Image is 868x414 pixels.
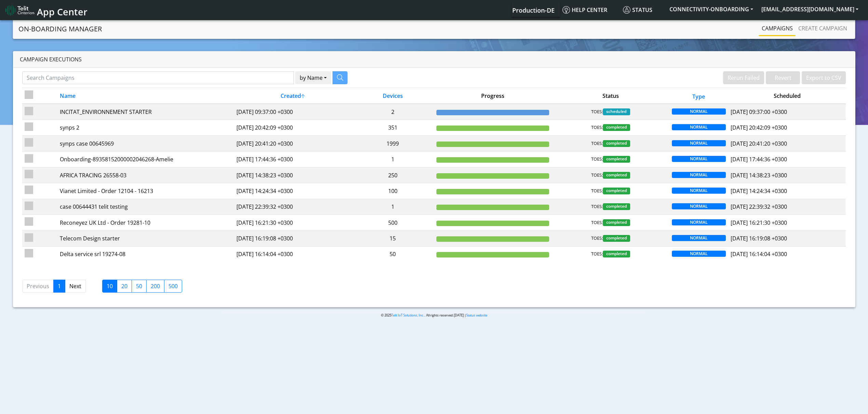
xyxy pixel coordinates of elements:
span: TOES: [591,108,603,115]
span: App Center [37,5,87,18]
td: 250 [352,167,434,183]
span: NORMAL [672,140,726,146]
td: 15 [352,231,434,246]
span: completed [603,172,630,179]
span: NORMAL [672,124,726,130]
span: completed [603,188,630,194]
th: Type [669,88,728,104]
span: completed [603,219,630,226]
span: completed [603,156,630,163]
span: [DATE] 16:21:30 +0300 [731,219,787,226]
td: 1999 [352,136,434,151]
input: Search Campaigns [22,71,294,84]
img: knowledge.svg [562,6,570,14]
div: AFRICA TRACING 26558-03 [60,171,231,179]
td: [DATE] 20:42:09 +0300 [234,120,352,135]
span: TOES: [591,251,603,257]
td: [DATE] 14:24:34 +0300 [234,183,352,199]
span: NORMAL [672,172,726,178]
td: 1 [352,199,434,215]
td: 100 [352,183,434,199]
span: [DATE] 09:37:00 +0300 [731,108,787,116]
span: [DATE] 14:38:23 +0300 [731,172,787,179]
span: NORMAL [672,108,726,115]
span: TOES: [591,140,603,147]
p: © 2025 . All rights reserved.[DATE] | [222,313,646,318]
td: 2 [352,104,434,120]
button: [EMAIL_ADDRESS][DOMAIN_NAME] [757,3,863,15]
label: 10 [102,280,117,293]
td: [DATE] 17:44:36 +0300 [234,151,352,167]
td: 351 [352,120,434,135]
div: synps 2 [60,123,231,132]
th: Progress [434,88,552,104]
button: by Name [295,71,331,84]
span: [DATE] 17:44:36 +0300 [731,156,787,163]
th: Name [57,88,234,104]
span: NORMAL [672,235,726,241]
span: NORMAL [672,251,726,257]
span: completed [603,203,630,210]
span: NORMAL [672,219,726,225]
td: [DATE] 16:19:08 +0300 [234,231,352,246]
a: 1 [53,280,65,293]
td: [DATE] 22:39:32 +0300 [234,199,352,215]
div: INCITAT_ENVIRONNEMENT STARTER [60,108,231,116]
span: Help center [562,6,607,14]
a: Help center [560,3,620,17]
button: Export to CSV [802,71,846,84]
span: TOES: [591,156,603,163]
a: On-Boarding Manager [18,22,102,36]
a: Your current platform instance [512,3,554,17]
span: completed [603,235,630,242]
a: Status website [466,313,487,317]
label: 50 [132,280,147,293]
td: [DATE] 09:37:00 +0300 [234,104,352,120]
a: Telit IoT Solutions, Inc. [391,313,424,317]
span: NORMAL [672,188,726,194]
th: Devices [352,88,434,104]
td: 50 [352,246,434,262]
span: [DATE] 20:42:09 +0300 [731,124,787,131]
a: Campaigns [759,21,796,35]
a: App Center [5,3,86,17]
div: Reconeyez UK Ltd - Order 19281-10 [60,219,231,227]
td: [DATE] 14:38:23 +0300 [234,167,352,183]
span: scheduled [603,108,630,115]
label: 20 [117,280,132,293]
span: completed [603,140,630,147]
span: TOES: [591,188,603,194]
span: TOES: [591,203,603,210]
label: 200 [146,280,164,293]
div: Telecom Design starter [60,234,231,242]
span: TOES: [591,124,603,131]
div: Vianet Limited - Order 12104 - 16213 [60,187,231,195]
span: completed [603,251,630,257]
span: [DATE] 22:39:32 +0300 [731,203,787,210]
div: Delta service srl 19274-08 [60,250,231,258]
button: Rerun Failed [723,71,764,84]
td: 500 [352,215,434,231]
span: [DATE] 14:24:34 +0300 [731,187,787,195]
span: TOES: [591,172,603,179]
th: Scheduled [728,88,846,104]
a: Next [65,280,86,293]
span: NORMAL [672,203,726,209]
div: synps case 00645969 [60,139,231,148]
div: case 00644431 telit testing [60,203,231,211]
td: 1 [352,151,434,167]
span: NORMAL [672,156,726,162]
a: Create campaign [796,21,850,35]
span: TOES: [591,235,603,242]
td: [DATE] 20:41:20 +0300 [234,136,352,151]
span: [DATE] 16:14:04 +0300 [731,250,787,258]
div: Campaign Executions [13,51,855,68]
button: Revert [766,71,800,84]
span: [DATE] 16:19:08 +0300 [731,235,787,242]
a: Status [620,3,665,17]
td: [DATE] 16:14:04 +0300 [234,246,352,262]
span: [DATE] 20:41:20 +0300 [731,140,787,147]
span: completed [603,124,630,131]
span: Status [623,6,652,14]
td: [DATE] 16:21:30 +0300 [234,215,352,231]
